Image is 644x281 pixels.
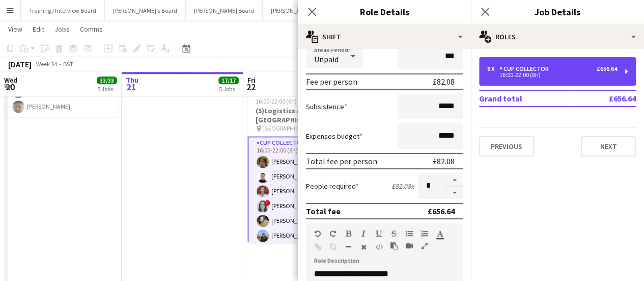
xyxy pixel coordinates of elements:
[8,59,32,69] div: [DATE]
[433,156,455,166] div: £82.08
[306,132,362,141] label: Expenses budget
[581,136,636,157] button: Next
[76,22,107,36] a: Comms
[33,24,44,34] span: Edit
[428,206,455,216] div: £656.64
[436,229,443,238] button: Text Color
[126,75,138,85] span: Thu
[247,91,361,242] app-job-card: 16:00-22:00 (6h)6/8(5)Logistics Assistant At [GEOGRAPHIC_DATA] [GEOGRAPHIC_DATA], PO18 0PS1 RoleC...
[218,76,239,84] span: 17/17
[262,124,339,132] span: [GEOGRAPHIC_DATA], PO18 0PS
[471,24,644,49] div: Roles
[314,54,339,64] span: Unpaid
[471,5,644,18] h3: Job Details
[306,182,359,191] label: People required
[124,81,138,93] span: 21
[34,60,59,68] span: Week 34
[4,75,17,85] span: Wed
[263,1,344,20] button: [PERSON_NAME]'s Board
[487,65,499,72] div: 8 x
[360,229,367,238] button: Italic
[391,182,414,191] div: £82.08 x
[186,1,263,20] button: [PERSON_NAME] Board
[479,90,575,107] td: Grand total
[314,229,321,238] button: Undo
[421,242,428,250] button: Fullscreen
[499,65,553,72] div: CUP COLLECTOR
[246,81,256,93] span: 22
[479,136,534,157] button: Previous
[597,65,617,72] div: £656.64
[50,22,74,36] a: Jobs
[345,243,352,251] button: Horizontal Line
[3,81,17,93] span: 20
[97,76,117,84] span: 33/33
[256,97,297,105] span: 16:00-22:00 (6h)
[421,229,428,238] button: Ordered List
[306,206,341,216] div: Total fee
[247,106,361,124] h3: (5)Logistics Assistant At [GEOGRAPHIC_DATA]
[97,85,117,93] div: 5 Jobs
[264,200,270,206] span: !
[306,76,357,87] div: Fee per person
[247,75,256,85] span: Fri
[21,1,105,20] button: Training / Interview Board
[406,242,413,250] button: Insert video
[406,229,413,238] button: Unordered List
[375,243,382,251] button: HTML Code
[390,242,398,250] button: Paste as plain text
[329,229,337,238] button: Redo
[8,24,22,34] span: View
[219,85,238,93] div: 5 Jobs
[487,72,617,78] div: 16:00-22:00 (6h)
[433,76,455,87] div: £82.08
[345,229,352,238] button: Bold
[105,1,186,20] button: [PERSON_NAME]'s Board
[4,22,26,36] a: View
[306,156,377,166] div: Total fee per person
[446,187,463,199] button: Decrease
[247,136,361,276] app-card-role: CUP COLLECTOR36A6/816:00-22:00 (6h)[PERSON_NAME][PERSON_NAME][PERSON_NAME]![PERSON_NAME][PERSON_N...
[298,24,471,49] div: Shift
[306,102,347,111] label: Subsistence
[29,22,48,36] a: Edit
[575,90,636,107] td: £656.64
[375,229,382,238] button: Underline
[63,60,73,68] div: BST
[54,24,70,34] span: Jobs
[390,229,398,238] button: Strikethrough
[80,24,103,34] span: Comms
[298,5,471,18] h3: Role Details
[446,173,463,187] button: Increase
[360,243,367,251] button: Clear Formatting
